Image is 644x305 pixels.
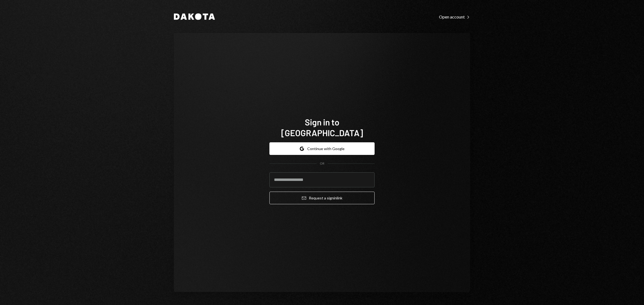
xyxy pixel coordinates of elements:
h1: Sign in to [GEOGRAPHIC_DATA] [269,117,375,138]
a: Open account [439,14,470,20]
button: Request a signinlink [269,192,375,204]
button: Continue with Google [269,142,375,155]
div: OR [320,161,324,166]
div: Open account [439,14,470,20]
